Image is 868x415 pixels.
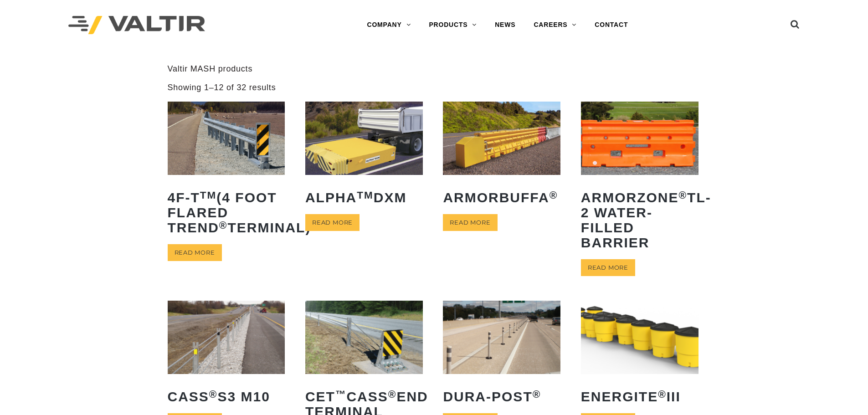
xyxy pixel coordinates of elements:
a: CAREERS [524,16,586,34]
sup: ® [388,389,397,400]
a: CONTACT [586,16,637,34]
a: Read more about “ALPHATM DXM” [305,214,360,231]
h2: ALPHA DXM [305,183,423,212]
p: Showing 1–12 of 32 results [168,82,276,93]
sup: TM [357,190,374,201]
p: Valtir MASH products [168,64,701,74]
sup: ® [209,389,218,400]
a: ENERGITE®III [581,301,699,411]
h2: Dura-Post [443,382,560,411]
sup: ® [550,190,558,201]
a: COMPANY [358,16,420,34]
sup: ® [678,190,687,201]
a: ALPHATMDXM [305,102,423,212]
a: Read more about “ArmorZone® TL-2 Water-Filled Barrier” [581,259,635,276]
sup: ™ [335,389,347,400]
h2: ENERGITE III [581,382,699,411]
h2: CASS S3 M10 [168,382,285,411]
a: Read more about “ArmorBuffa®” [443,214,497,231]
sup: TM [200,190,217,201]
h2: 4F-T (4 Foot Flared TREND Terminal) [168,183,285,242]
a: CASS®S3 M10 [168,301,285,411]
a: Read more about “4F-TTM (4 Foot Flared TREND® Terminal)” [168,244,222,261]
h2: ArmorBuffa [443,183,560,212]
a: NEWS [486,16,524,34]
a: PRODUCTS [420,16,486,34]
a: ArmorBuffa® [443,102,560,212]
a: ArmorZone®TL-2 Water-Filled Barrier [581,102,699,257]
sup: ® [533,389,541,400]
img: Valtir [68,16,205,35]
h2: ArmorZone TL-2 Water-Filled Barrier [581,183,699,257]
sup: ® [658,389,667,400]
a: Dura-Post® [443,301,560,411]
sup: ® [219,220,228,231]
a: 4F-TTM(4 Foot Flared TREND®Terminal) [168,102,285,242]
